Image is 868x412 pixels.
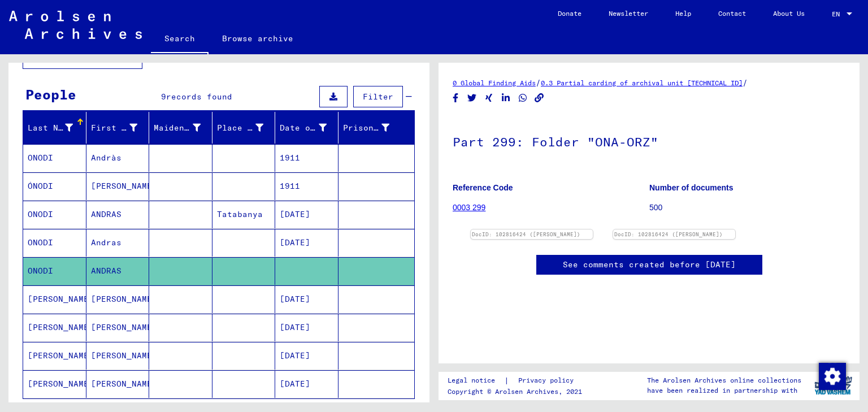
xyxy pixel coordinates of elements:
p: 500 [649,202,845,214]
a: See comments created before [DATE] [563,259,736,271]
div: Date of Birth [280,122,327,134]
mat-cell: Andras [86,229,150,257]
button: Copy link [533,91,545,105]
mat-cell: [DATE] [275,201,338,228]
p: Copyright © Arolsen Archives, 2021 [448,387,587,397]
button: Share on Twitter [466,91,478,105]
mat-header-cell: Maiden Name [149,112,212,144]
span: records found [166,92,232,102]
span: 9 [161,92,166,102]
mat-header-cell: Date of Birth [275,112,338,144]
span: / [536,77,541,88]
a: Search [151,25,209,54]
mat-cell: 1911 [275,144,338,172]
mat-header-cell: Last Name [23,112,86,144]
mat-cell: [PERSON_NAME] [86,285,150,313]
span: EN [832,10,844,18]
div: People [25,84,76,105]
button: Filter [353,86,403,107]
a: Privacy policy [509,375,587,387]
mat-cell: [PERSON_NAME] [86,172,150,200]
h1: Part 299: Folder "ONA-ORZ" [453,116,845,166]
img: Arolsen_neg.svg [9,11,142,39]
b: Reference Code [453,183,513,192]
mat-cell: ONODI [23,144,86,172]
mat-cell: ONODI [23,257,86,285]
div: Change consent [818,362,845,389]
button: Share on Xing [483,91,495,105]
a: Browse archive [209,25,307,52]
a: 0 Global Finding Aids [453,79,536,87]
mat-cell: Tatabanya [212,201,276,228]
mat-cell: [PERSON_NAME] [86,314,150,341]
div: Last Name [28,122,73,134]
mat-header-cell: Prisoner # [338,112,415,144]
img: yv_logo.png [812,371,854,400]
mat-cell: ANDRAS [86,201,150,228]
button: Share on Facebook [450,91,462,105]
mat-cell: [DATE] [275,229,338,257]
div: Maiden Name [154,119,215,137]
mat-cell: 1911 [275,172,338,200]
a: 0003 299 [453,203,485,212]
div: Place of Birth [217,122,264,134]
a: 0.3 Partial carding of archival unit [TECHNICAL_ID] [541,79,743,87]
div: First Name [91,119,152,137]
mat-header-cell: Place of Birth [212,112,276,144]
a: DocID: 102816424 ([PERSON_NAME]) [614,231,723,237]
a: Legal notice [448,375,504,387]
mat-cell: Andràs [86,144,150,172]
a: DocID: 102816424 ([PERSON_NAME]) [472,231,580,237]
div: | [448,375,587,387]
mat-cell: [PERSON_NAME] [23,342,86,370]
span: Filter [363,92,393,102]
p: have been realized in partnership with [647,385,801,396]
img: Change consent [819,363,846,390]
div: Maiden Name [154,122,201,134]
mat-cell: ANDRAS [86,257,150,285]
mat-cell: [DATE] [275,342,338,370]
mat-cell: [PERSON_NAME] [86,342,150,370]
mat-cell: ONODI [23,229,86,257]
mat-cell: ÓNODI [23,172,86,200]
div: Prisoner # [343,119,404,137]
mat-cell: [DATE] [275,370,338,398]
mat-cell: [DATE] [275,314,338,341]
div: Last Name [28,119,87,137]
mat-cell: [PERSON_NAME] [23,285,86,313]
button: Share on WhatsApp [517,91,529,105]
div: First Name [91,122,138,134]
span: / [743,77,748,88]
p: The Arolsen Archives online collections [647,375,801,385]
mat-cell: [PERSON_NAME] [23,314,86,341]
b: Number of documents [649,183,734,192]
div: Place of Birth [217,119,278,137]
div: Date of Birth [280,119,341,137]
mat-header-cell: First Name [86,112,150,144]
mat-cell: ONODI [23,201,86,228]
button: Share on LinkedIn [500,91,512,105]
mat-cell: [DATE] [275,285,338,313]
mat-cell: [PERSON_NAME] [23,370,86,398]
mat-cell: [PERSON_NAME] [86,370,150,398]
div: Prisoner # [343,122,390,134]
